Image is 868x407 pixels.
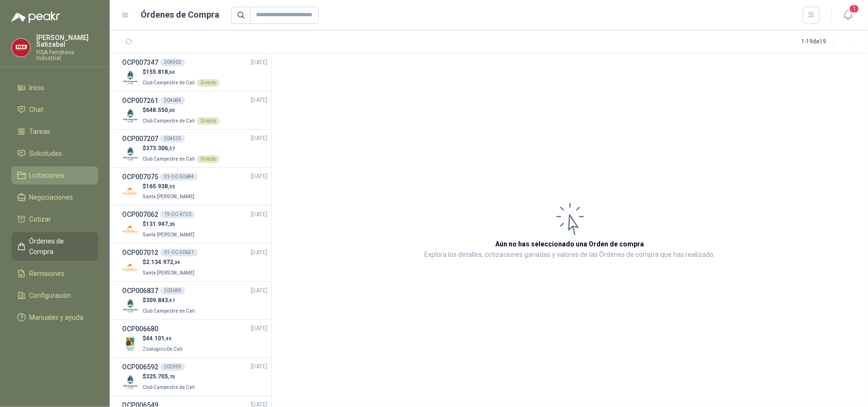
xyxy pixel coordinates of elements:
[168,146,175,151] span: ,57
[122,362,267,392] a: OCP006592202959[DATE] Company Logo$325.705,70Club Campestre de Cali
[141,8,220,21] h1: Órdenes de Compra
[122,324,267,354] a: OCP006680[DATE] Company Logo$44.101,40Zoologico De Cali
[122,285,158,296] h3: OCP006837
[168,70,175,75] span: ,60
[143,220,196,229] p: $
[122,57,158,68] h3: OCP007347
[173,260,180,265] span: ,34
[160,97,185,104] div: 204684
[122,145,139,162] img: Company Logo
[251,172,267,181] span: [DATE]
[146,335,172,342] span: 44.101
[160,59,185,66] div: 204903
[122,362,158,372] h3: OCP006592
[122,133,267,163] a: OCP007207204525[DATE] Company Logo$373.306,57Club Campestre de CaliDirecto
[251,134,267,143] span: [DATE]
[146,69,175,75] span: 155.818
[168,222,175,227] span: ,20
[143,144,220,153] p: $
[146,145,175,152] span: 373.306
[122,297,139,314] img: Company Logo
[11,210,98,228] a: Cotizar
[122,285,267,315] a: OCP006837203699[DATE] Company Logo$309.843,47Club Campestre de Cali
[143,80,195,85] span: Club Campestre de Cali
[30,290,71,301] span: Configuración
[36,34,98,48] p: [PERSON_NAME] Satizabal
[160,173,198,181] div: 01-OC-50684
[251,362,267,371] span: [DATE]
[30,104,44,115] span: Chat
[30,82,45,93] span: Inicio
[122,172,267,202] a: OCP00707501-OC-50684[DATE] Company Logo$165.938,93Santa [PERSON_NAME]
[30,268,65,279] span: Remisiones
[143,68,220,77] p: $
[11,144,98,163] a: Solicitudes
[146,373,175,380] span: 325.705
[168,298,175,303] span: ,47
[146,297,175,304] span: 309.843
[122,57,267,87] a: OCP007347204903[DATE] Company Logo$155.818,60Club Campestre de CaliDirecto
[11,11,60,23] img: Logo peakr
[168,184,175,189] span: ,93
[160,287,185,295] div: 203699
[143,232,194,237] span: Santa [PERSON_NAME]
[11,286,98,305] a: Configuración
[801,34,857,50] div: 1 - 19 de 19
[11,308,98,326] a: Manuales y ayuda
[122,95,267,125] a: OCP007261204684[DATE] Company Logo$648.550,00Club Campestre de CaliDirecto
[425,249,715,261] p: Explora los detalles, cotizaciones ganadas y valores de las Órdenes de compra que has realizado.
[30,170,65,181] span: Licitaciones
[30,192,73,203] span: Negociaciones
[251,248,267,257] span: [DATE]
[143,118,195,123] span: Club Campestre de Cali
[849,4,859,13] span: 1
[164,336,172,341] span: ,40
[122,209,158,220] h3: OCP007062
[146,107,175,113] span: 648.550
[122,336,139,352] img: Company Logo
[251,58,267,67] span: [DATE]
[30,214,51,224] span: Cotizar
[122,183,139,200] img: Company Logo
[146,259,180,265] span: 2.134.972
[30,236,89,257] span: Órdenes de Compra
[143,334,184,343] p: $
[143,156,195,162] span: Club Campestre de Cali
[122,259,139,276] img: Company Logo
[143,258,196,267] p: $
[160,363,185,371] div: 202959
[11,188,98,206] a: Negociaciones
[197,155,220,163] div: Directo
[11,265,98,283] a: Remisiones
[122,133,158,144] h3: OCP007207
[146,183,175,190] span: 165.938
[251,324,267,333] span: [DATE]
[11,232,98,261] a: Órdenes de Compra
[143,385,195,390] span: Club Campestre de Cali
[30,312,84,323] span: Manuales y ayuda
[168,374,175,379] span: ,70
[143,182,196,191] p: $
[122,247,267,277] a: OCP00701201-OC-50651[DATE] Company Logo$2.134.972,34Santa [PERSON_NAME]
[11,166,98,184] a: Licitaciones
[11,122,98,141] a: Tareas
[160,211,195,218] div: 19-OC-4720
[168,108,175,113] span: ,00
[146,221,175,227] span: 131.947
[12,39,30,57] img: Company Logo
[11,101,98,119] a: Chat
[122,209,267,239] a: OCP00706219-OC-4720[DATE] Company Logo$131.947,20Santa [PERSON_NAME]
[122,69,139,86] img: Company Logo
[30,126,51,137] span: Tareas
[143,270,194,275] span: Santa [PERSON_NAME]
[143,106,220,115] p: $
[143,346,183,352] span: Zoologico De Cali
[251,210,267,219] span: [DATE]
[143,296,197,305] p: $
[122,107,139,124] img: Company Logo
[160,135,185,142] div: 204525
[11,79,98,97] a: Inicio
[143,372,197,381] p: $
[30,148,62,159] span: Solicitudes
[197,79,220,87] div: Directo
